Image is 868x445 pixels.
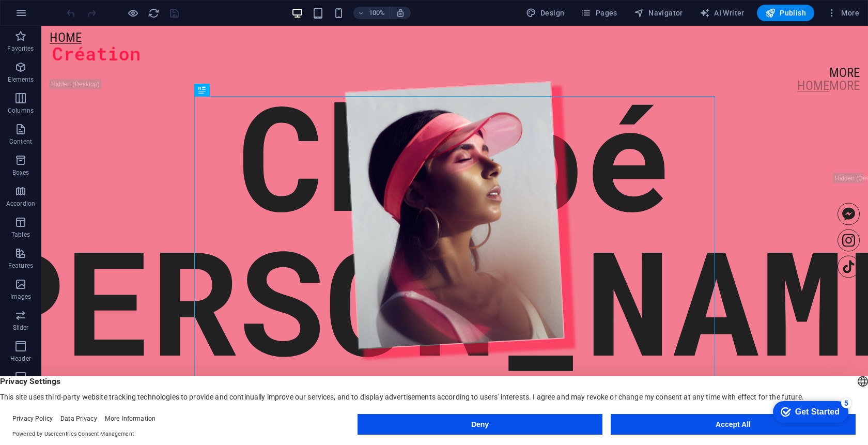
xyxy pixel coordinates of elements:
[8,262,33,270] p: Features
[8,75,34,84] p: Elements
[827,8,859,18] span: More
[9,137,32,146] p: Content
[581,8,617,18] span: Pages
[577,5,621,21] button: Pages
[630,5,687,21] button: Navigator
[695,5,749,21] button: AI Writer
[634,8,683,18] span: Navigator
[396,8,405,18] i: On resize automatically adjust zoom level to fit chosen device.
[11,231,30,239] p: Tables
[147,7,160,19] button: reload
[765,8,806,18] span: Publish
[8,5,84,27] div: Get Started 5 items remaining, 0% complete
[10,293,32,301] p: Images
[522,5,569,21] button: Design
[522,5,569,21] div: Design (Ctrl+Alt+Y)
[700,8,745,18] span: AI Writer
[353,7,390,19] button: 100%
[8,106,34,115] p: Columns
[369,7,385,19] h6: 100%
[13,324,29,332] p: Slider
[6,200,35,208] p: Accordion
[757,5,814,21] button: Publish
[12,168,29,177] p: Boxes
[148,7,160,19] i: Reload page
[823,5,863,21] button: More
[127,7,139,19] button: Click here to leave preview mode and continue editing
[30,11,75,21] div: Get Started
[10,355,31,363] p: Header
[526,8,565,18] span: Design
[76,2,87,12] div: 5
[7,44,34,53] p: Favorites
